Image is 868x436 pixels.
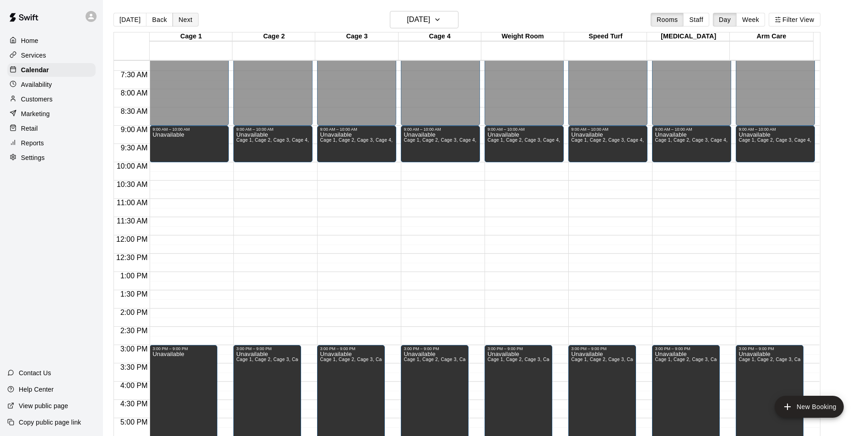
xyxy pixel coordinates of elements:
[7,92,96,106] a: Customers
[152,346,214,351] div: 3:00 PM – 9:00 PM
[481,32,564,41] div: Weight Room
[19,401,68,410] p: View public page
[114,217,150,225] span: 11:30 AM
[21,138,44,148] p: Reports
[7,63,96,77] div: Calendar
[485,126,564,162] div: 9:00 AM – 10:00 AM: Unavailable
[736,126,815,162] div: 9:00 AM – 10:00 AM: Unavailable
[118,363,150,371] span: 3:30 PM
[150,126,229,162] div: 9:00 AM – 10:00 AM: Unavailable
[647,32,730,41] div: [MEDICAL_DATA]
[315,32,398,41] div: Cage 3
[407,13,430,26] h6: [DATE]
[21,80,52,89] p: Availability
[7,34,96,48] a: Home
[119,144,150,152] span: 9:30 AM
[404,138,599,143] span: Cage 1, Cage 2, Cage 3, Cage 4, Weight Room, Speed Turf, Arm Care, [MEDICAL_DATA]
[7,136,96,150] a: Reports
[655,346,717,351] div: 3:00 PM – 9:00 PM
[21,109,50,118] p: Marketing
[404,346,465,351] div: 3:00 PM – 9:00 PM
[487,127,561,132] div: 9:00 AM – 10:00 AM
[571,357,766,362] span: Cage 1, Cage 2, Cage 3, Cage 4, Weight Room, Speed Turf, Arm Care, [MEDICAL_DATA]
[390,11,458,28] button: [DATE]
[21,153,45,162] p: Settings
[320,346,382,351] div: 3:00 PM – 9:00 PM
[19,418,81,427] p: Copy public page link
[7,151,96,165] a: Settings
[739,127,812,132] div: 9:00 AM – 10:00 AM
[114,181,150,188] span: 10:30 AM
[146,13,173,27] button: Back
[320,127,394,132] div: 9:00 AM – 10:00 AM
[564,32,647,41] div: Speed Turf
[114,199,150,207] span: 11:00 AM
[119,71,150,79] span: 7:30 AM
[152,127,226,132] div: 9:00 AM – 10:00 AM
[173,13,198,27] button: Next
[571,346,633,351] div: 3:00 PM – 9:00 PM
[236,138,431,143] span: Cage 1, Cage 2, Cage 3, Cage 4, Weight Room, Speed Turf, Arm Care, [MEDICAL_DATA]
[21,65,49,74] p: Calendar
[769,13,820,27] button: Filter View
[236,346,298,351] div: 3:00 PM – 9:00 PM
[404,357,599,362] span: Cage 1, Cage 2, Cage 3, Cage 4, Weight Room, Speed Turf, Arm Care, [MEDICAL_DATA]
[233,126,313,162] div: 9:00 AM – 10:00 AM: Unavailable
[7,48,96,62] a: Services
[118,345,150,353] span: 3:00 PM
[232,32,315,41] div: Cage 2
[655,127,728,132] div: 9:00 AM – 10:00 AM
[320,138,515,143] span: Cage 1, Cage 2, Cage 3, Cage 4, Weight Room, Speed Turf, Arm Care, [MEDICAL_DATA]
[683,13,709,27] button: Staff
[487,346,549,351] div: 3:00 PM – 9:00 PM
[401,126,480,162] div: 9:00 AM – 10:00 AM: Unavailable
[19,368,51,378] p: Contact Us
[113,13,146,27] button: [DATE]
[652,126,731,162] div: 9:00 AM – 10:00 AM: Unavailable
[118,272,150,280] span: 1:00 PM
[118,327,150,335] span: 2:30 PM
[21,51,46,60] p: Services
[236,357,431,362] span: Cage 1, Cage 2, Cage 3, Cage 4, Weight Room, Speed Turf, Arm Care, [MEDICAL_DATA]
[739,346,800,351] div: 3:00 PM – 9:00 PM
[404,127,477,132] div: 9:00 AM – 10:00 AM
[118,382,150,389] span: 4:00 PM
[7,78,96,91] a: Availability
[7,107,96,121] a: Marketing
[487,138,683,143] span: Cage 1, Cage 2, Cage 3, Cage 4, Weight Room, Speed Turf, Arm Care, [MEDICAL_DATA]
[118,400,150,408] span: 4:30 PM
[21,124,38,133] p: Retail
[118,290,150,298] span: 1:30 PM
[118,308,150,316] span: 2:00 PM
[775,396,844,418] button: add
[655,138,850,143] span: Cage 1, Cage 2, Cage 3, Cage 4, Weight Room, Speed Turf, Arm Care, [MEDICAL_DATA]
[320,357,515,362] span: Cage 1, Cage 2, Cage 3, Cage 4, Weight Room, Speed Turf, Arm Care, [MEDICAL_DATA]
[730,32,813,41] div: Arm Care
[114,254,150,261] span: 12:30 PM
[568,126,647,162] div: 9:00 AM – 10:00 AM: Unavailable
[150,32,232,41] div: Cage 1
[21,95,53,104] p: Customers
[399,32,481,41] div: Cage 4
[571,138,766,143] span: Cage 1, Cage 2, Cage 3, Cage 4, Weight Room, Speed Turf, Arm Care, [MEDICAL_DATA]
[119,107,150,115] span: 8:30 AM
[651,13,684,27] button: Rooms
[713,13,737,27] button: Day
[114,162,150,170] span: 10:00 AM
[236,127,310,132] div: 9:00 AM – 10:00 AM
[19,385,54,394] p: Help Center
[21,36,38,45] p: Home
[487,357,683,362] span: Cage 1, Cage 2, Cage 3, Cage 4, Weight Room, Speed Turf, Arm Care, [MEDICAL_DATA]
[736,13,765,27] button: Week
[114,235,150,243] span: 12:00 PM
[317,126,396,162] div: 9:00 AM – 10:00 AM: Unavailable
[7,122,96,135] a: Retail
